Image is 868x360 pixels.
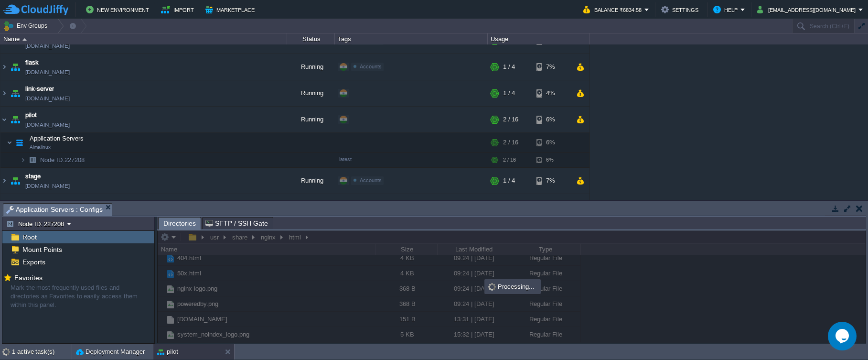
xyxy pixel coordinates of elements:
button: Deployment Manager [76,347,145,357]
img: AMDAwAAAACH5BAEAAAAALAAAAAABAAEAAAICRAEAOw== [22,38,27,41]
a: Exports [21,258,47,266]
div: Running [287,107,335,132]
img: CloudJiffy [3,4,68,16]
img: AMDAwAAAACH5BAEAAAAALAAAAAABAAEAAAICRAEAOw== [9,54,22,80]
div: 2 / 16 [503,133,518,152]
a: [DOMAIN_NAME] [25,41,70,51]
img: AMDAwAAAACH5BAEAAAAALAAAAAABAAEAAAICRAEAOw== [20,153,26,167]
div: 1 / 4 [503,80,515,106]
img: AMDAwAAAACH5BAEAAAAALAAAAAABAAEAAAICRAEAOw== [9,80,22,106]
a: Mount Points [21,245,64,254]
button: Import [161,4,197,15]
img: AMDAwAAAACH5BAEAAAAALAAAAAABAAEAAAICRAEAOw== [0,168,8,194]
iframe: chat widget [828,322,858,350]
a: [DOMAIN_NAME] [25,120,70,130]
span: latest [339,156,352,162]
span: Almalinux [30,144,51,150]
span: Application Servers [29,134,85,142]
div: Name [1,33,287,44]
span: Node ID: [40,156,64,164]
img: AMDAwAAAACH5BAEAAAAALAAAAAABAAEAAAICRAEAOw== [7,133,12,152]
div: 2 / 16 [503,153,516,167]
span: SFTP / SSH Gate [205,218,268,229]
img: AMDAwAAAACH5BAEAAAAALAAAAAABAAEAAAICRAEAOw== [9,168,22,194]
button: New Environment [86,4,152,15]
button: Node ID: 227208 [6,219,67,228]
div: Running [287,168,335,194]
img: AMDAwAAAACH5BAEAAAAALAAAAAABAAEAAAICRAEAOw== [0,107,8,132]
img: AMDAwAAAACH5BAEAAAAALAAAAAABAAEAAAICRAEAOw== [13,133,26,152]
div: 1 / 4 [503,168,515,194]
div: Tags [335,33,487,44]
img: AMDAwAAAACH5BAEAAAAALAAAAAABAAEAAAICRAEAOw== [0,54,8,80]
button: Balance ₹6834.58 [583,4,644,15]
a: stage [25,172,41,181]
div: Processing... [485,280,540,293]
img: AMDAwAAAACH5BAEAAAAALAAAAAABAAEAAAICRAEAOw== [9,107,22,132]
a: pilot [25,110,37,120]
a: link-server [25,84,54,94]
div: Running [287,54,335,80]
img: AMDAwAAAACH5BAEAAAAALAAAAAABAAEAAAICRAEAOw== [0,194,8,220]
div: Usage [488,33,589,44]
div: 4% [536,80,568,106]
a: [DOMAIN_NAME] [25,181,70,191]
a: [DOMAIN_NAME] [25,94,70,103]
span: Application Servers : Configs [6,204,103,216]
a: Application ServersAlmalinux [29,135,85,142]
img: AMDAwAAAACH5BAEAAAAALAAAAAABAAEAAAICRAEAOw== [0,80,8,106]
div: Mark the most frequently used files and directories as Favorites to easily access them within thi... [2,277,154,316]
div: 6% [536,133,568,152]
div: 6% [536,107,568,132]
div: 7% [536,54,568,80]
a: temp-external-db [25,198,72,207]
div: 0 / 10 [503,194,518,220]
a: Node ID:227208 [39,156,86,164]
button: pilot [157,347,178,357]
span: Accounts [360,177,382,183]
div: Running [287,80,335,106]
span: Directories [163,218,196,229]
img: AMDAwAAAACH5BAEAAAAALAAAAAABAAEAAAICRAEAOw== [26,153,39,167]
button: Settings [661,4,701,15]
a: [DOMAIN_NAME] [25,67,70,77]
span: 227208 [39,156,86,164]
div: Stopped [287,194,335,220]
img: AMDAwAAAACH5BAEAAAAALAAAAAABAAEAAAICRAEAOw== [9,194,22,220]
div: 7% [536,168,568,194]
button: Help [713,4,740,15]
a: Root [21,233,38,241]
div: 2 / 16 [503,107,518,132]
div: Status [288,33,334,44]
button: Env Groups [3,19,51,33]
span: Accounts [360,64,382,69]
button: [EMAIL_ADDRESS][DOMAIN_NAME] [757,4,858,15]
div: 6% [536,153,568,167]
div: 1 / 4 [503,54,515,80]
button: Marketplace [205,4,257,15]
a: flask [25,58,39,67]
div: 4% [536,194,568,220]
div: 1 active task(s) [12,344,72,360]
